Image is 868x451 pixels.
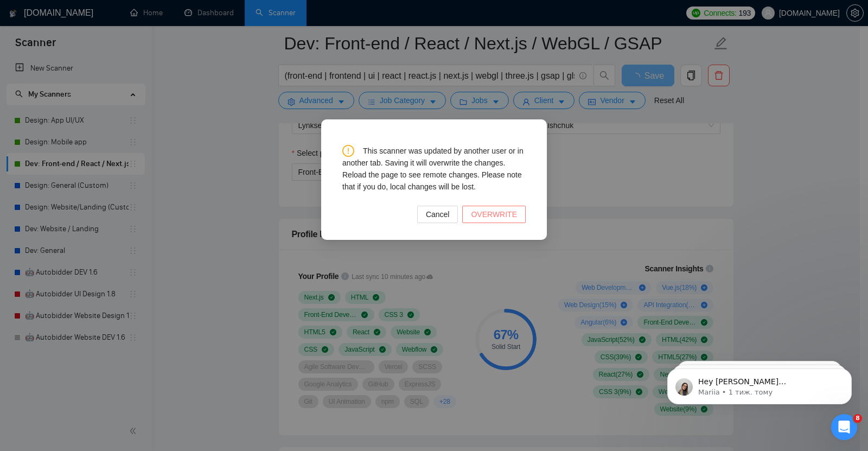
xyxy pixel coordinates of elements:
span: Cancel [426,208,450,220]
span: exclamation-circle [342,145,354,157]
button: Cancel [417,206,458,223]
button: OVERWRITE [462,206,526,223]
span: OVERWRITE [471,208,517,220]
iframe: Intercom notifications повідомлення [651,346,868,422]
span: 8 [853,414,862,423]
iframe: Intercom live chat [831,414,857,440]
div: This scanner was updated by another user or in another tab. Saving it will overwrite the changes.... [342,145,526,193]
